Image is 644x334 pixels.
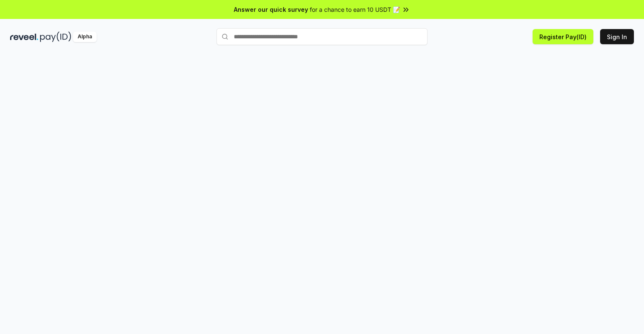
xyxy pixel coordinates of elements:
[73,32,97,42] div: Alpha
[533,29,593,44] button: Register Pay(ID)
[40,32,71,42] img: pay_id
[600,29,634,44] button: Sign In
[310,5,400,14] span: for a chance to earn 10 USDT 📝
[234,5,308,14] span: Answer our quick survey
[10,32,38,42] img: reveel_dark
